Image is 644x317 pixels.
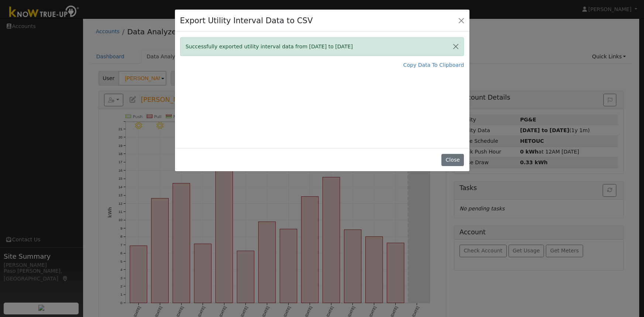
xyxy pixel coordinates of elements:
h4: Export Utility Interval Data to CSV [180,15,313,27]
button: Close [456,15,466,25]
div: Successfully exported utility interval data from [DATE] to [DATE] [180,37,464,56]
a: Copy Data To Clipboard [403,61,464,69]
button: Close [441,154,464,166]
button: Close [448,38,464,56]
